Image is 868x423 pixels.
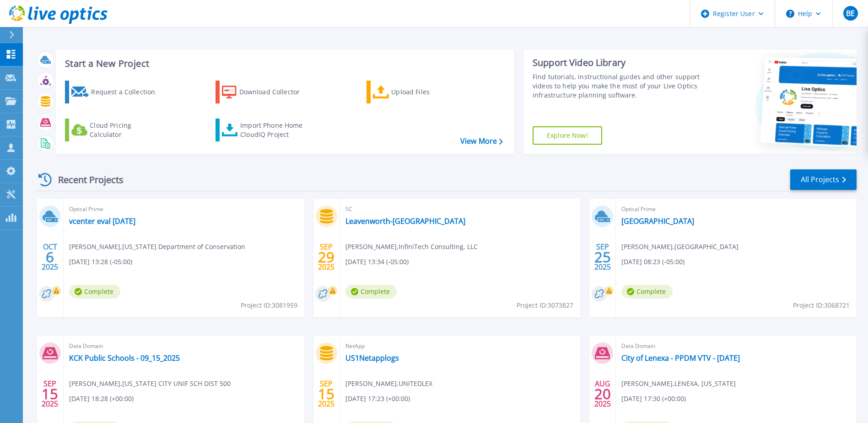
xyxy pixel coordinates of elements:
a: vcenter eval [DATE] [69,217,135,226]
a: City of Lenexa - PPDM VTV - [DATE] [621,353,740,363]
span: 6 [46,253,54,261]
span: Complete [69,285,120,298]
div: Request a Collection [91,83,164,101]
span: [DATE] 18:28 (+00:00) [69,394,134,404]
a: US1Netapplogs [345,353,399,363]
span: Complete [345,285,397,298]
div: SEP 2025 [41,377,59,411]
span: Complete [621,285,673,298]
div: SEP 2025 [594,240,611,274]
span: 20 [594,390,611,398]
span: [DATE] 13:34 (-05:00) [345,257,409,267]
a: Download Collector [216,81,318,103]
a: Explore Now! [533,126,602,145]
span: Data Domain [69,341,299,351]
span: Project ID: 3068721 [793,300,850,310]
div: AUG 2025 [594,377,611,411]
a: KCK Public Schools - 09_15_2025 [69,353,180,363]
a: View More [460,137,503,146]
div: Support Video Library [533,57,702,69]
h3: Start a New Project [65,59,502,69]
span: NetApp [345,341,575,351]
a: Cloud Pricing Calculator [65,119,167,141]
span: [PERSON_NAME] , UNITEDLEX [345,379,432,389]
div: Import Phone Home CloudIQ Project [240,121,312,139]
div: SEP 2025 [318,240,335,274]
span: SC [345,204,575,214]
span: Data Domain [621,341,851,351]
span: Optical Prime [621,204,851,214]
a: All Projects [790,169,857,190]
span: [PERSON_NAME] , InfiniTech Consulting, LLC [345,242,478,252]
span: Project ID: 3073827 [517,300,573,310]
div: OCT 2025 [41,240,59,274]
span: 25 [594,253,611,261]
span: 29 [318,253,334,261]
span: [PERSON_NAME] , [US_STATE] Department of Conservation [69,242,245,252]
span: [DATE] 13:28 (-05:00) [69,257,132,267]
span: [PERSON_NAME] , [GEOGRAPHIC_DATA] [621,242,739,252]
a: [GEOGRAPHIC_DATA] [621,217,694,226]
span: [PERSON_NAME] , LENEXA, [US_STATE] [621,379,736,389]
span: Project ID: 3081959 [241,300,297,310]
span: [DATE] 08:23 (-05:00) [621,257,685,267]
span: [DATE] 17:30 (+00:00) [621,394,686,404]
a: Leavenworth-[GEOGRAPHIC_DATA] [345,217,465,226]
span: 15 [318,390,334,398]
div: Find tutorials, instructional guides and other support videos to help you make the most of your L... [533,72,702,100]
div: Recent Projects [35,168,136,191]
span: BE [846,10,855,17]
div: Cloud Pricing Calculator [90,121,163,139]
span: 15 [42,390,58,398]
span: [PERSON_NAME] , [US_STATE] CITY UNIF SCH DIST 500 [69,379,231,389]
div: Download Collector [239,83,313,101]
div: SEP 2025 [318,377,335,411]
a: Upload Files [367,81,469,103]
span: Optical Prime [69,204,299,214]
span: [DATE] 17:23 (+00:00) [345,394,410,404]
a: Request a Collection [65,81,167,103]
div: Upload Files [391,83,464,101]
